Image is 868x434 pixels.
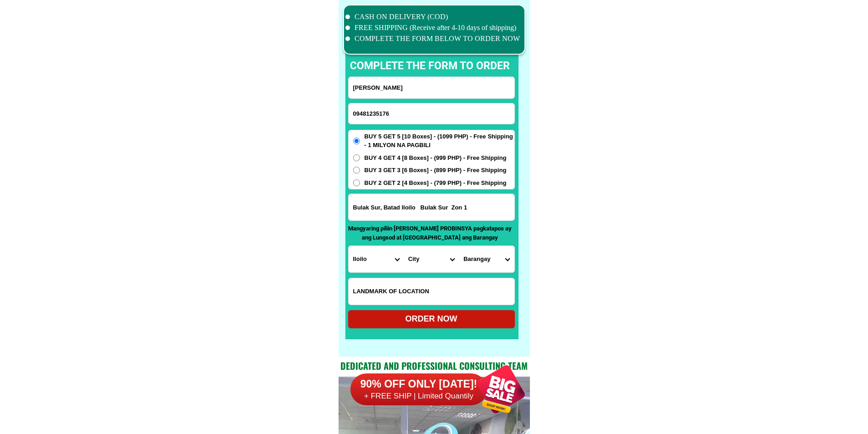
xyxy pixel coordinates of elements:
[348,224,512,242] p: Mangyaring piliin [PERSON_NAME] PROBINSYA pagkatapos ay ang Lungsod at [GEOGRAPHIC_DATA] ang Bara...
[341,58,519,74] p: complete the form to order
[349,246,404,272] select: Select province
[459,246,514,272] select: Select commune
[353,138,360,144] input: BUY 5 GET 5 [10 Boxes] - (1099 PHP) - Free Shipping - 1 MILYON NA PAGBILI
[353,179,360,186] input: BUY 2 GET 2 [4 Boxes] - (799 PHP) - Free Shipping
[349,77,514,98] input: Input full_name
[345,22,520,33] li: FREE SHIPPING (Receive after 4-10 days of shipping)
[345,33,520,44] li: COMPLETE THE FORM BELOW TO ORDER NOW
[404,246,459,272] select: Select district
[365,179,507,188] span: BUY 2 GET 2 [4 Boxes] - (799 PHP) - Free Shipping
[349,103,514,124] input: Input phone_number
[349,194,514,220] input: Input address
[365,153,507,163] span: BUY 4 GET 4 [8 Boxes] - (999 PHP) - Free Shipping
[349,278,514,305] input: Input LANDMARKOFLOCATION
[345,11,520,22] li: CASH ON DELIVERY (COD)
[365,132,514,150] span: BUY 5 GET 5 [10 Boxes] - (1099 PHP) - Free Shipping - 1 MILYON NA PAGBILI
[353,154,360,161] input: BUY 4 GET 4 [8 Boxes] - (999 PHP) - Free Shipping
[348,313,515,325] div: ORDER NOW
[353,167,360,174] input: BUY 3 GET 3 [6 Boxes] - (899 PHP) - Free Shipping
[365,166,507,175] span: BUY 3 GET 3 [6 Boxes] - (899 PHP) - Free Shipping
[350,391,487,401] h6: + FREE SHIP | Limited Quantily
[350,378,487,391] h6: 90% OFF ONLY [DATE]!
[339,359,530,373] h2: Dedicated and professional consulting team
